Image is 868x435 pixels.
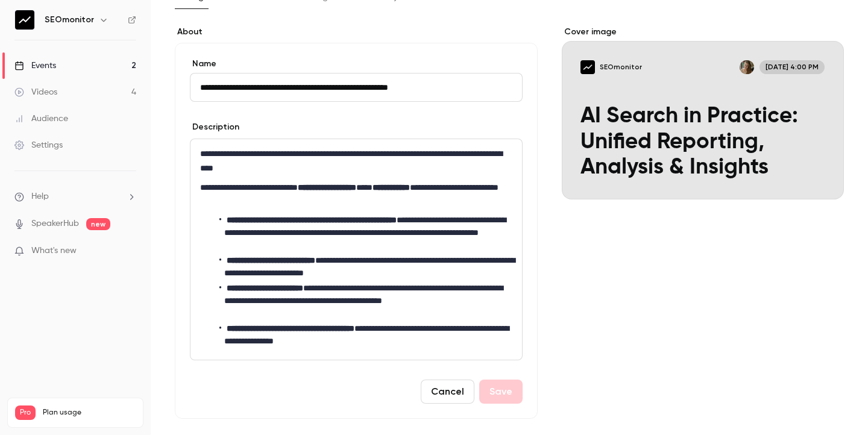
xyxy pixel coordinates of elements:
[190,139,522,360] div: editor
[122,246,136,257] iframe: Noticeable Trigger
[14,190,136,203] li: help-dropdown-opener
[31,245,77,257] span: What's new
[190,121,239,133] label: Description
[562,26,844,199] section: Cover image
[31,217,79,230] a: SpeakerHub
[14,113,68,125] div: Audience
[43,408,136,418] span: Plan usage
[14,60,56,72] div: Events
[190,58,523,70] label: Name
[86,218,110,230] span: new
[175,26,538,38] label: About
[562,26,844,38] label: Cover image
[15,405,36,420] span: Pro
[45,14,94,26] h6: SEOmonitor
[15,10,34,30] img: SEOmonitor
[14,139,63,151] div: Settings
[14,86,57,98] div: Videos
[190,139,523,360] section: description
[421,380,474,404] button: Cancel
[31,190,49,203] span: Help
